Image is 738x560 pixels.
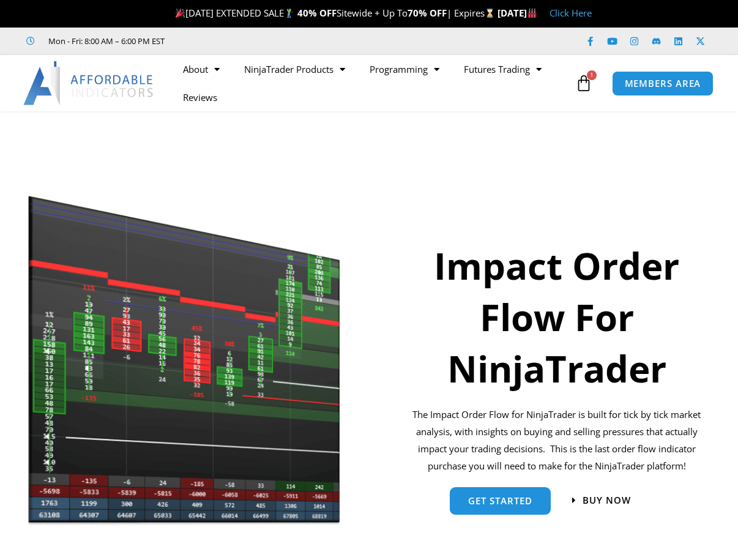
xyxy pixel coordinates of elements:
iframe: Customer reviews powered by Trustpilot [182,35,365,47]
a: Futures Trading [452,55,554,83]
img: 🏌️‍♂️ [285,9,294,18]
strong: 40% OFF [297,7,337,19]
h1: Impact Order Flow For NinjaTrader [409,240,704,394]
a: get started [450,487,551,515]
span: [DATE] EXTENDED SALE Sitewide + Up To | Expires [173,7,497,19]
span: Buy now [583,496,631,505]
a: Click Here [550,7,592,19]
a: 1 [557,65,611,101]
img: LogoAI | Affordable Indicators – NinjaTrader [23,61,155,105]
img: Orderflow | Affordable Indicators – NinjaTrader [28,193,342,528]
a: MEMBERS AREA [612,71,714,96]
span: 1 [587,70,597,80]
a: NinjaTrader Products [232,55,357,83]
span: Mon - Fri: 8:00 AM – 6:00 PM EST [45,34,165,48]
a: About [171,55,232,83]
a: Programming [357,55,452,83]
img: 🏭 [527,9,537,18]
a: Reviews [171,83,229,111]
span: get started [468,496,532,506]
span: MEMBERS AREA [625,79,701,88]
strong: [DATE] [498,7,537,19]
img: 🎉 [176,9,185,18]
nav: Menu [171,55,572,111]
a: Buy now [572,496,631,505]
img: ⌛ [485,9,494,18]
p: The Impact Order Flow for NinjaTrader is built for tick by tick market analysis, with insights on... [409,406,704,474]
strong: 70% OFF [408,7,447,19]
